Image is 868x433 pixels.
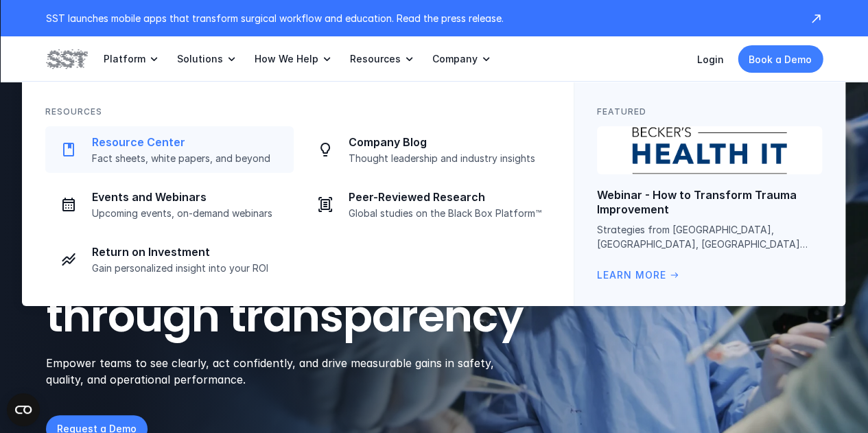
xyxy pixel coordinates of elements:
p: Book a Demo [749,52,812,67]
p: Resource Center [92,135,285,150]
p: Resources [350,53,401,65]
img: Paper icon [60,141,77,158]
img: Becker's logo [597,126,822,174]
img: Investment icon [60,251,77,268]
p: Global studies on the Black Box Platform™ [349,207,542,220]
p: Upcoming events, on-demand webinars [92,207,285,220]
span: arrow_right_alt [669,270,680,281]
a: Journal iconPeer-Reviewed ResearchGlobal studies on the Black Box Platform™ [302,181,550,228]
a: Becker's logoWebinar - How to Transform Trauma ImprovementStrategies from [GEOGRAPHIC_DATA], [GEO... [597,126,822,283]
p: Company Blog [349,135,542,150]
p: Solutions [177,53,223,65]
p: Return on Investment [92,245,285,259]
p: Resources [45,105,102,118]
a: Platform [104,36,161,82]
img: Lightbulb icon [317,141,333,158]
h1: The black box technology to transform care through transparency [46,148,589,341]
a: Book a Demo [738,45,823,73]
p: Events and Webinars [92,190,285,204]
p: How We Help [255,53,318,65]
p: Company [432,53,478,65]
p: Learn More [597,268,666,283]
a: Paper iconResource CenterFact sheets, white papers, and beyond [45,126,294,173]
a: Lightbulb iconCompany BlogThought leadership and industry insights [302,126,550,173]
a: Calendar iconEvents and WebinarsUpcoming events, on-demand webinars [45,181,294,228]
p: Featured [597,105,646,118]
p: Platform [104,53,145,65]
p: SST launches mobile apps that transform surgical workflow and education. Read the press release. [46,11,795,25]
img: Journal icon [317,196,333,213]
button: Open CMP widget [7,393,40,426]
a: Login [697,54,724,65]
img: SST logo [46,47,87,71]
p: Webinar - How to Transform Trauma Improvement [597,188,822,217]
p: Peer-Reviewed Research [349,190,542,204]
p: Empower teams to see clearly, act confidently, and drive measurable gains in safety, quality, and... [46,355,512,388]
p: Fact sheets, white papers, and beyond [92,152,285,165]
p: Gain personalized insight into your ROI [92,262,285,274]
p: Thought leadership and industry insights [349,152,542,165]
a: Investment iconReturn on InvestmentGain personalized insight into your ROI [45,236,294,283]
img: Calendar icon [60,196,77,213]
p: Strategies from [GEOGRAPHIC_DATA], [GEOGRAPHIC_DATA], [GEOGRAPHIC_DATA][US_STATE], and [GEOGRAPHI... [597,222,822,251]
